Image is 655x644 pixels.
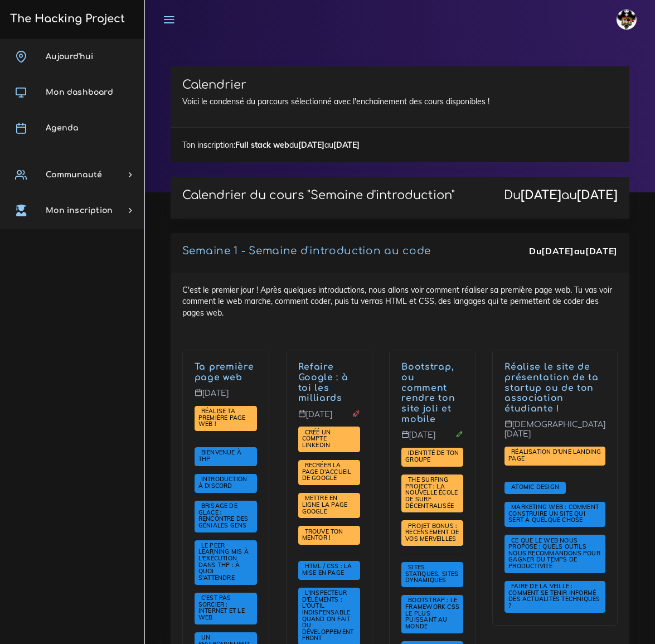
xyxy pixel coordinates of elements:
[405,563,458,584] span: Sites statiques, sites dynamiques
[405,522,459,543] span: PROJET BONUS : recensement de vos merveilles
[508,503,599,524] a: Marketing web : comment construire un site qui sert à quelque chose
[541,245,574,256] strong: [DATE]
[508,583,600,610] a: Faire de la veille : comment se tenir informé des actualités techniques ?
[46,206,113,215] span: Mon inscription
[198,594,245,621] span: C'est pas sorcier : internet et le web
[521,188,561,202] strong: [DATE]
[508,448,601,463] a: Réalisation d'une landing page
[405,564,458,584] a: Sites statiques, sites dynamiques
[508,582,600,609] span: Faire de la veille : comment se tenir informé des actualités techniques ?
[405,449,459,464] a: Identité de ton groupe
[46,171,102,179] span: Communauté
[198,542,249,582] a: Le Peer learning mis à l'exécution dans THP : à quoi s'attendre
[529,245,618,258] div: Du au
[577,188,618,202] strong: [DATE]
[405,522,459,543] a: PROJET BONUS : recensement de vos merveilles
[508,503,599,524] span: Marketing web : comment construire un site qui sert à quelque chose
[298,362,348,403] a: Refaire Google : à toi les milliards
[508,536,600,570] a: Ce que le web nous propose : quels outils nous recommandons pour gagner du temps de productivité
[302,494,348,515] span: Mettre en ligne la page Google
[405,596,459,630] span: Bootstrap : le framework CSS le plus puissant au monde
[171,127,629,162] div: Ton inscription: du au
[198,449,241,463] a: Bienvenue à THP
[504,188,618,202] div: Du au
[46,52,93,61] span: Aujourd'hui
[302,589,354,642] span: L'inspecteur d'éléments : l'outil indispensable quand on fait du développement front
[182,96,618,107] p: Voici le condensé du parcours sélectionné avec l'enchainement des cours disponibles !
[302,461,352,482] span: Recréer la page d'accueil de Google
[612,3,645,36] a: avatar
[182,188,455,202] p: Calendrier du cours "Semaine d'introduction"
[302,495,348,515] a: Mettre en ligne la page Google
[405,597,459,630] a: Bootstrap : le framework CSS le plus puissant au monde
[401,430,463,448] p: [DATE]
[195,362,254,382] a: Ta première page web
[401,362,455,424] a: Bootstrap, ou comment rendre ton site joli et mobile
[585,245,618,256] strong: [DATE]
[405,449,459,463] span: Identité de ton groupe
[508,448,601,462] span: Réalisation d'une landing page
[302,428,333,449] span: Créé un compte LinkedIn
[198,448,241,463] span: Bienvenue à THP
[182,245,431,256] a: Semaine 1 - Semaine d'introduction au code
[198,476,248,490] a: Introduction à Discord
[504,362,599,414] a: Réalise le site de présentation de ta startup ou de ton association étudiante !
[46,124,78,132] span: Agenda
[46,88,113,96] span: Mon dashboard
[508,483,562,491] span: Atomic Design
[235,140,289,150] strong: Full stack web
[302,527,343,542] span: Trouve ton mentor !
[617,9,637,30] img: avatar
[405,476,458,510] a: The Surfing Project : la nouvelle école de surf décentralisée
[7,13,125,25] h3: The Hacking Project
[405,476,458,509] span: The Surfing Project : la nouvelle école de surf décentralisée
[198,502,250,529] span: Brisage de glace : rencontre des géniales gens
[504,420,605,447] p: [DEMOGRAPHIC_DATA][DATE]
[198,475,248,490] span: Introduction à Discord
[198,407,246,428] span: Réalise ta première page web !
[302,528,343,543] a: Trouve ton mentor !
[302,562,352,577] span: HTML / CSS : la mise en page
[302,589,354,642] a: L'inspecteur d'éléments : l'outil indispensable quand on fait du développement front
[198,594,245,622] a: C'est pas sorcier : internet et le web
[302,429,333,449] a: Créé un compte LinkedIn
[298,140,324,150] strong: [DATE]
[198,408,246,428] a: Réalise ta première page web !
[198,502,250,530] a: Brisage de glace : rencontre des géniales gens
[182,78,618,92] h3: Calendrier
[333,140,360,150] strong: [DATE]
[302,462,352,482] a: Recréer la page d'accueil de Google
[302,563,352,577] a: HTML / CSS : la mise en page
[195,389,257,406] p: [DATE]
[298,410,361,428] p: [DATE]
[508,483,562,491] a: Atomic Design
